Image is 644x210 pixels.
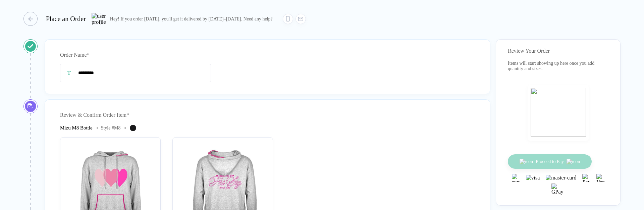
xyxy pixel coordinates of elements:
[92,13,106,25] img: user profile
[546,175,576,181] img: master-card
[526,175,540,181] img: visa
[46,15,86,23] div: Place an Order
[512,174,520,182] img: express
[110,16,273,22] div: Hey! If you order [DATE], you'll get it delivered by [DATE]–[DATE]. Need any help?
[508,61,608,71] div: Items will start showing up here once you add quantity and sizes.
[60,50,475,60] div: Order Name
[531,88,586,137] img: shopping_bag.png
[101,125,121,131] div: Style # M8
[60,125,93,131] div: Mizu M8 Bottle
[596,174,604,182] img: Venmo
[508,48,608,54] div: Review Your Order
[582,174,590,182] img: Paypal
[551,183,565,197] img: GPay
[60,110,475,120] div: Review & Confirm Order Item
